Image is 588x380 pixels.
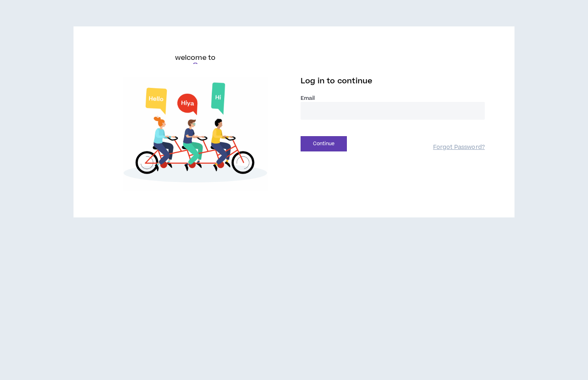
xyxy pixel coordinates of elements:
button: Continue [301,136,347,151]
span: Log in to continue [301,76,372,86]
label: Email [301,94,485,102]
a: Forgot Password? [433,144,485,151]
h6: welcome to [175,53,216,63]
img: Welcome to Wripple [103,77,287,191]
